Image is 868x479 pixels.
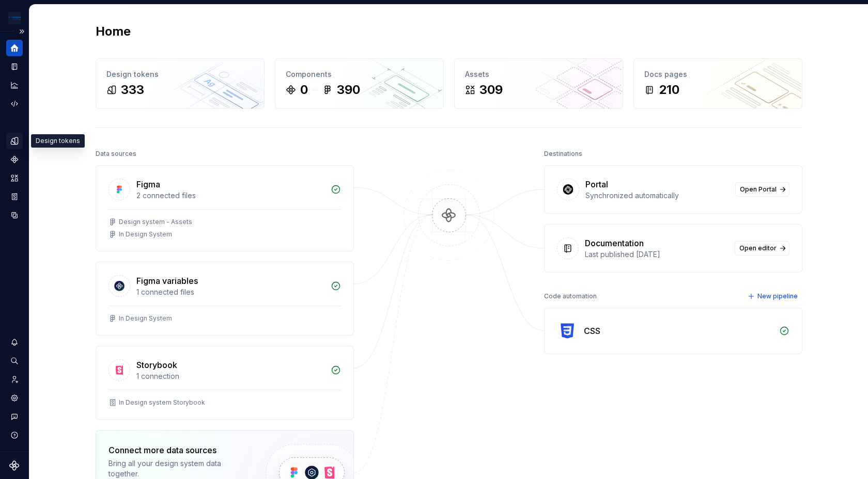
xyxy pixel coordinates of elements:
span: Open Portal [740,185,777,194]
a: Storybook1 connectionIn Design system Storybook [96,346,354,420]
div: Portal [585,178,608,190]
div: Storybook [136,359,177,371]
span: Open editor [739,244,777,252]
a: Components0390 [275,58,444,109]
button: Expand sidebar [14,24,29,39]
div: 1 connected files [136,287,324,297]
a: Storybook stories [6,188,23,205]
span: New pipeline [757,292,798,300]
button: Contact support [6,408,23,425]
div: Figma [136,178,160,190]
div: Synchronized automatically [585,190,729,201]
a: Design tokens [6,133,23,149]
svg: Supernova Logo [9,460,20,471]
div: In Design system Storybook [119,398,205,407]
div: 210 [659,82,679,98]
a: Data sources [6,207,23,223]
a: Assets309 [454,58,623,109]
div: Destinations [544,147,582,161]
a: Invite team [6,371,23,388]
a: Documentation [6,58,23,75]
a: Settings [6,390,23,406]
div: Assets [465,69,612,79]
div: Connect more data sources [109,444,248,456]
a: Components [6,151,23,168]
img: 69f8bcad-285c-4300-a638-f7ea42da48ef.png [8,12,21,24]
div: In Design System [119,230,172,238]
div: Bring all your design system data together. [109,458,248,479]
div: Documentation [585,237,644,249]
div: 1 connection [136,371,324,381]
a: Figma2 connected filesDesign system - AssetsIn Design System [96,165,354,251]
div: 309 [479,82,503,98]
a: Assets [6,170,23,186]
div: 2 connected files [136,190,324,201]
div: Docs pages [644,69,792,79]
a: Open Portal [735,182,789,197]
button: Notifications [6,334,23,350]
a: Docs pages210 [633,58,802,109]
a: Figma variables1 connected filesIn Design System [96,262,354,336]
div: Last published [DATE] [585,249,729,260]
div: Design tokens [31,134,85,148]
div: 390 [337,82,360,98]
a: Analytics [6,77,23,93]
a: Code automation [6,95,23,112]
h2: Home [96,23,131,40]
div: Design system - Assets [119,218,192,226]
a: Home [6,40,23,56]
div: Components [286,69,433,79]
div: CSS [584,325,600,337]
div: Code automation [544,289,597,304]
a: Design tokens333 [96,58,265,109]
div: Design tokens [106,69,254,79]
div: Figma variables [136,275,198,287]
button: New pipeline [745,289,802,304]
a: Open editor [735,241,789,256]
div: Data sources [96,147,136,161]
div: In Design System [119,314,172,323]
div: 333 [121,82,144,98]
div: 0 [300,82,308,98]
button: Search ⌘K [6,353,23,369]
